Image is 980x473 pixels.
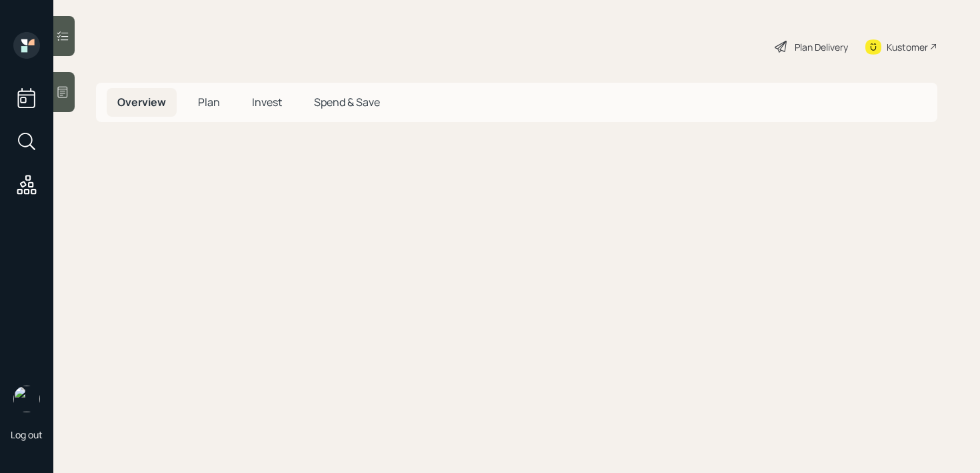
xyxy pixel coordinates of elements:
[198,95,220,109] span: Plan
[795,40,848,54] div: Plan Delivery
[887,40,928,54] div: Kustomer
[252,95,282,109] span: Invest
[117,95,166,109] span: Overview
[13,386,40,412] img: retirable_logo.png
[314,95,380,109] span: Spend & Save
[11,428,43,441] div: Log out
